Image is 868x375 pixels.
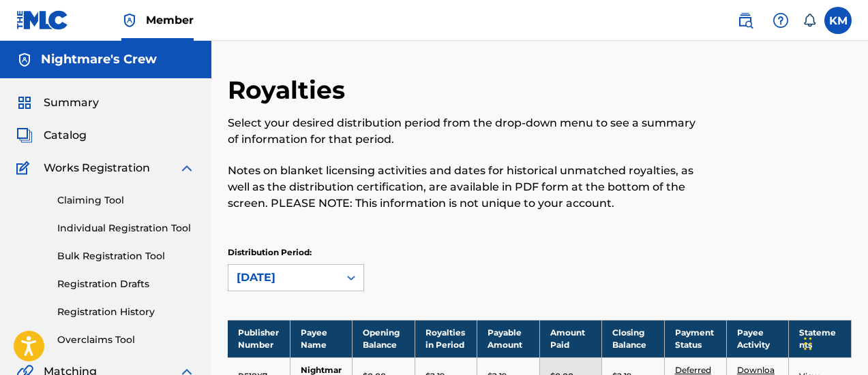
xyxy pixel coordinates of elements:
div: User Menu [824,7,852,34]
div: Drag [804,323,812,364]
a: Bulk Registration Tool [57,249,195,263]
a: SummarySummary [16,95,99,111]
a: Registration Drafts [57,277,195,291]
p: Notes on blanket licensing activities and dates for historical unmatched royalties, as well as th... [228,163,708,212]
a: Registration History [57,305,195,319]
a: Public Search [732,7,759,34]
th: Payee Name [290,320,352,357]
th: Payee Activity [727,320,789,357]
img: MLC Logo [16,10,69,30]
span: Member [146,12,194,28]
th: Opening Balance [353,320,415,357]
h2: Royalties [228,75,352,105]
th: Payable Amount [477,320,539,357]
th: Closing Balance [602,320,664,357]
th: Publisher Number [228,320,290,357]
th: Statements [789,320,852,357]
img: Works Registration [16,160,34,176]
span: Works Registration [44,160,150,176]
a: Claiming Tool [57,193,195,208]
th: Amount Paid [539,320,601,357]
h5: Nightmare's Crew [41,52,157,67]
p: Distribution Period: [228,246,364,259]
th: Payment Status [664,320,726,357]
th: Royalties in Period [415,320,477,357]
img: expand [179,160,195,176]
img: Summary [16,95,33,111]
a: Overclaims Tool [57,333,195,347]
img: Catalog [16,127,33,144]
div: [DATE] [237,270,331,286]
p: Select your desired distribution period from the drop-down menu to see a summary of information f... [228,115,708,148]
span: Summary [44,95,99,111]
a: CatalogCatalog [16,127,87,144]
span: Catalog [44,127,87,144]
img: search [737,12,753,29]
img: Top Rightsholder [121,12,138,29]
img: help [773,12,789,29]
a: Individual Registration Tool [57,221,195,235]
img: Accounts [16,52,33,68]
div: Notifications [803,14,816,27]
iframe: Chat Widget [800,310,868,375]
div: Help [767,7,794,34]
iframe: Resource Center [830,212,868,321]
